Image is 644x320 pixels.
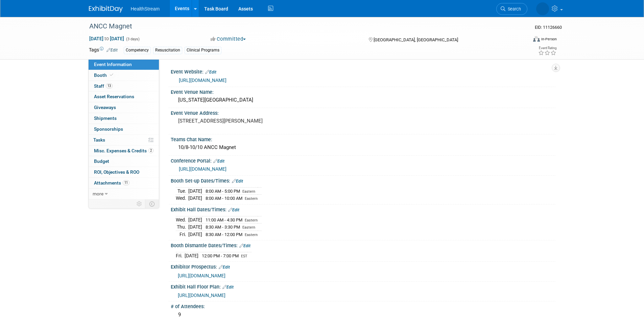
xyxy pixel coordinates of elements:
[94,180,129,186] span: Attachments
[176,95,550,105] div: [US_STATE][GEOGRAPHIC_DATA]
[188,195,202,202] td: [DATE]
[538,46,556,50] div: Event Rating
[179,166,226,172] a: [URL][DOMAIN_NAME]
[176,195,188,202] td: Wed.
[178,118,324,124] pre: [STREET_ADDRESS][PERSON_NAME]
[106,83,113,88] span: 13
[106,48,118,52] a: Edit
[171,282,555,291] div: Exhibit Hall Floor Plan:
[89,46,118,54] td: Tags
[239,243,251,248] a: Edit
[205,70,216,74] a: Edit
[94,148,153,153] span: Misc. Expenses & Credits
[94,62,132,67] span: Event Information
[171,262,555,271] div: Exhibitor Prospectus:
[94,115,117,121] span: Shipments
[89,178,159,188] a: Attachments11
[171,134,555,143] div: Teams Chat Name:
[123,180,129,185] span: 11
[505,6,521,12] span: Search
[242,225,255,230] span: Eastern
[535,25,562,30] span: Event ID: 11126660
[536,2,549,15] img: Wendy Nixx
[89,36,124,42] span: [DATE] [DATE]
[94,72,115,78] span: Booth
[245,196,258,201] span: Eastern
[496,3,527,15] a: Search
[145,199,159,208] td: Toggle Event Tabs
[206,189,240,194] span: 8:00 AM - 5:00 PM
[241,254,247,258] span: EST
[94,83,113,89] span: Staff
[228,208,239,212] a: Edit
[93,137,105,143] span: Tasks
[245,233,258,237] span: Eastern
[178,293,225,298] a: [URL][DOMAIN_NAME]
[89,113,159,124] a: Shipments
[188,223,202,231] td: [DATE]
[89,59,159,70] a: Event Information
[94,94,134,99] span: Asset Reservations
[245,218,258,222] span: Eastern
[171,176,555,185] div: Booth Set-up Dates/Times:
[171,205,555,213] div: Exhibit Hall Dates/Times:
[533,36,540,42] img: Format-Inperson.png
[232,179,243,184] a: Edit
[125,37,140,41] span: (3 days)
[185,47,221,54] div: Clinical Programs
[202,253,239,258] span: 12:00 PM - 7:00 PM
[242,189,255,194] span: Eastern
[131,6,160,12] span: HealthStream
[94,169,139,175] span: ROI, Objectives & ROO
[89,81,159,91] a: Staff13
[87,20,517,33] div: ANCC Magnet
[94,158,109,164] span: Budget
[176,142,550,153] div: 10/8-10/10 ANCC Magnet
[206,225,240,230] span: 8:30 AM - 3:30 PM
[89,167,159,177] a: ROI, Objectives & ROO
[374,37,458,42] span: [GEOGRAPHIC_DATA], [GEOGRAPHIC_DATA]
[171,67,555,76] div: Event Website:
[188,231,202,238] td: [DATE]
[89,146,159,156] a: Misc. Expenses & Credits2
[541,37,557,42] div: In-Person
[89,91,159,102] a: Asset Reservations
[171,108,555,116] div: Event Venue Address:
[206,232,242,237] span: 8:30 AM - 12:00 PM
[89,135,159,145] a: Tasks
[178,273,225,278] a: [URL][DOMAIN_NAME]
[89,156,159,167] a: Budget
[89,70,159,81] a: Booth
[206,217,242,222] span: 11:00 AM - 4:30 PM
[176,252,185,259] td: Fri.
[176,216,188,223] td: Wed.
[89,6,123,13] img: ExhibitDay
[222,285,234,290] a: Edit
[153,47,182,54] div: Resuscitation
[171,240,555,249] div: Booth Dismantle Dates/Times:
[103,36,110,41] span: to
[208,36,248,43] button: Committed
[171,301,555,310] div: # of Attendees:
[89,102,159,113] a: Giveaways
[134,199,145,208] td: Personalize Event Tab Strip
[188,216,202,223] td: [DATE]
[213,159,224,164] a: Edit
[93,191,103,196] span: more
[176,187,188,195] td: Tue.
[179,78,226,83] a: [URL][DOMAIN_NAME]
[94,105,116,110] span: Giveaways
[171,87,555,95] div: Event Venue Name:
[206,196,242,201] span: 8:00 AM - 10:00 AM
[487,35,557,45] div: Event Format
[171,156,555,165] div: Conference Portal:
[89,124,159,134] a: Sponsorships
[219,265,230,270] a: Edit
[89,189,159,199] a: more
[148,148,153,153] span: 2
[176,231,188,238] td: Fri.
[94,126,123,132] span: Sponsorships
[110,73,113,77] i: Booth reservation complete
